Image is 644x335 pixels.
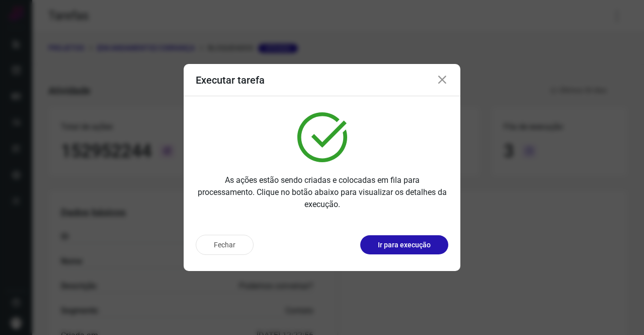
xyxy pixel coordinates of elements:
img: verified.svg [297,112,347,162]
p: Ir para execução [378,240,431,250]
button: Ir para execução [360,235,448,254]
p: As ações estão sendo criadas e colocadas em fila para processamento. Clique no botão abaixo para ... [196,174,448,211]
button: Fechar [196,235,254,255]
h3: Executar tarefa [196,74,265,86]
